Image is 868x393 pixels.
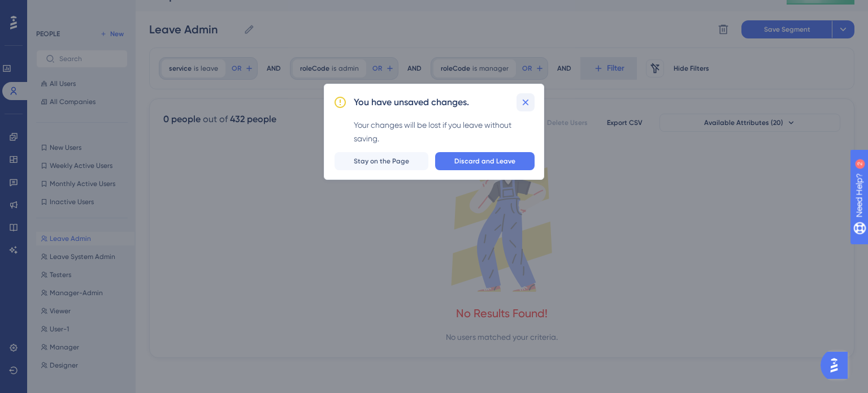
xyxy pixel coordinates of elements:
[354,118,535,145] div: Your changes will be lost if you leave without saving.
[821,348,854,382] iframe: UserGuiding AI Assistant Launcher
[454,157,515,166] span: Discard and Leave
[354,96,469,109] h2: You have unsaved changes.
[354,157,409,166] span: Stay on the Page
[27,3,71,16] span: Need Help?
[79,6,82,15] div: 2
